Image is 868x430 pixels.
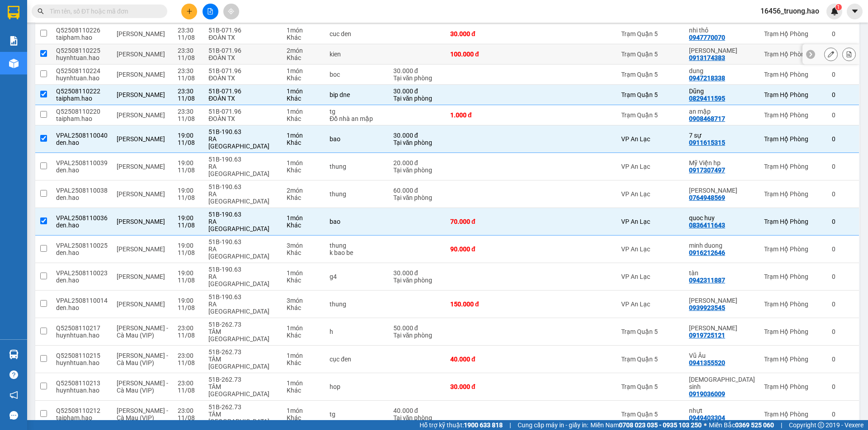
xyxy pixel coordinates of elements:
div: VP An Lạc [621,190,680,198]
div: 23:30 [178,67,199,74]
strong: 0369 525 060 [735,421,774,429]
div: 11/08 [178,139,199,146]
div: 1 món [287,27,321,34]
div: huynhtuan.hao [56,359,108,366]
div: chu su [689,187,755,194]
div: Khác [287,359,321,366]
div: ĐOÀN TX [208,34,278,41]
div: Tại văn phòng [393,277,441,284]
div: VP An Lạc [621,218,680,225]
span: question-circle [9,370,18,379]
div: Tại văn phòng [393,95,441,102]
div: 11/08 [178,95,199,102]
div: 0836411643 [689,222,725,229]
div: RA [GEOGRAPHIC_DATA] [208,301,278,315]
div: 0 [832,328,854,335]
div: 0 [832,190,854,198]
span: message [9,411,18,420]
div: 0919036009 [689,390,725,398]
span: [PERSON_NAME] [117,190,165,198]
div: 40.000 đ [393,407,441,414]
div: 90.000 đ [450,245,502,253]
div: Anh hiếu [689,324,755,332]
div: g4 [330,273,384,280]
img: solution-icon [9,36,19,46]
div: Khác [287,166,321,174]
span: plus [186,8,193,14]
strong: 0708 023 035 - 0935 103 250 [619,421,702,429]
div: bao [330,135,384,143]
div: ĐOÀN TX [208,95,278,102]
div: Q52508110217 [56,324,108,332]
div: 11/08 [178,194,199,201]
div: nhựt [689,407,755,414]
div: 1 món [287,407,321,414]
div: thung [330,190,384,198]
div: Khác [287,115,321,122]
div: 19:00 [178,132,199,139]
div: Dũng [689,88,755,95]
div: VPAL2508110039 [56,159,108,166]
div: 30.000 đ [393,88,441,95]
div: Đồ nhà an mập [330,115,384,122]
div: 0 [832,301,854,308]
div: 0 [832,111,854,119]
div: Khác [287,249,321,256]
div: Khác [287,304,321,311]
div: 0911615315 [689,139,725,146]
div: TÂM [GEOGRAPHIC_DATA] [208,411,278,425]
div: Tại văn phòng [393,166,441,174]
span: [PERSON_NAME] [117,163,165,170]
div: 23:00 [178,352,199,359]
div: huynhtuan.hao [56,54,108,61]
div: VP An Lạc [621,273,680,280]
span: [PERSON_NAME] [117,91,165,98]
div: 11/08 [178,74,199,82]
div: 23:00 [178,324,199,332]
div: den.hao [56,222,108,229]
div: ĐOÀN TX [208,115,278,122]
span: | [781,420,782,430]
span: Cung cấp máy in - giấy in: [518,420,588,430]
div: 51B-190.63 [208,156,278,163]
div: Q52508110213 [56,379,108,387]
div: VPAL2508110038 [56,187,108,194]
div: nguyen [689,297,755,304]
div: 0 [832,218,854,225]
div: 30.000 đ [393,67,441,74]
div: k bao be [330,249,384,256]
div: 11/08 [178,304,199,311]
div: Trạm Hộ Phòng [764,163,823,170]
div: 11/08 [178,166,199,174]
div: 0913174383 [689,54,725,61]
div: 1 món [287,324,321,332]
div: Khác [287,222,321,229]
div: 20.000 đ [393,159,441,166]
div: TÂM [GEOGRAPHIC_DATA] [208,356,278,370]
div: bip dne [330,91,384,98]
div: Khác [287,139,321,146]
div: 1 món [287,67,321,74]
div: RA [GEOGRAPHIC_DATA] [208,163,278,177]
span: Miền Nam [590,420,702,430]
div: Tại văn phòng [393,194,441,201]
div: thung [330,163,384,170]
span: caret-down [851,7,859,15]
div: 51B-262.73 [208,403,278,411]
span: | [509,420,511,430]
div: 0829411595 [689,95,725,102]
div: 19:00 [178,269,199,277]
div: Trạm Hộ Phòng [764,273,823,280]
div: cuc den [330,30,384,37]
div: Trạm Quận 5 [621,356,680,363]
div: tg [330,108,384,115]
img: logo-vxr [8,6,19,19]
div: h [330,328,384,335]
sup: 1 [835,4,842,10]
div: minh duong [689,242,755,249]
div: 19:00 [178,297,199,304]
div: 51B-071.96 [208,108,278,115]
div: VPAL2508110036 [56,214,108,222]
div: 0947770070 [689,34,725,41]
div: den.hao [56,249,108,256]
